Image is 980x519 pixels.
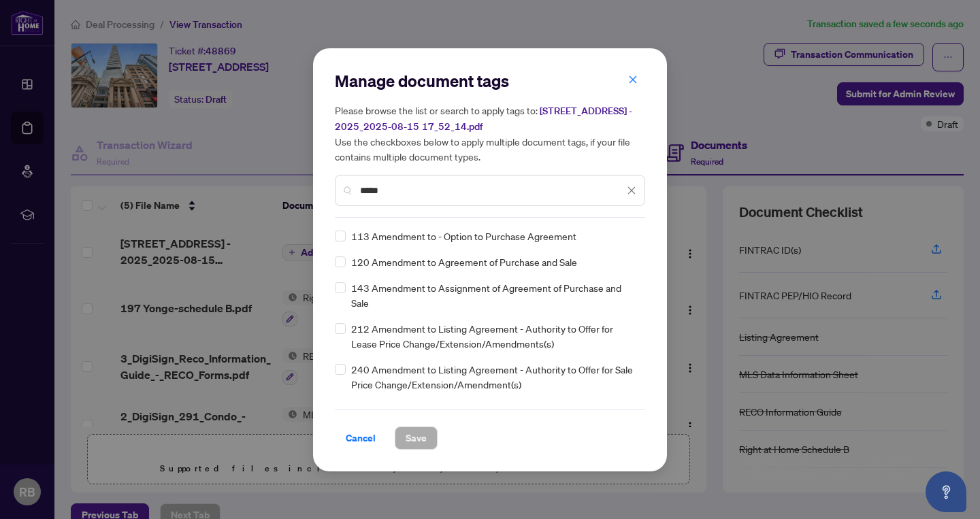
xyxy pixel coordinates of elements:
span: 120 Amendment to Agreement of Purchase and Sale [351,254,577,269]
span: 113 Amendment to - Option to Purchase Agreement [351,229,576,244]
button: Cancel [335,426,387,450]
span: close [627,186,636,195]
span: 240 Amendment to Listing Agreement - Authority to Offer for Sale Price Change/Extension/Amendment(s) [351,362,637,392]
span: 212 Amendment to Listing Agreement - Authority to Offer for Lease Price Change/Extension/Amendmen... [351,321,637,351]
h5: Please browse the list or search to apply tags to: Use the checkboxes below to apply multiple doc... [335,103,645,164]
span: Cancel [346,427,376,449]
h2: Manage document tags [335,70,645,92]
span: close [628,75,638,84]
button: Open asap [926,471,966,512]
span: [STREET_ADDRESS] - 2025_2025-08-15 17_52_14.pdf [335,105,632,133]
span: 143 Amendment to Assignment of Agreement of Purchase and Sale [351,280,637,310]
button: Save [395,426,438,450]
